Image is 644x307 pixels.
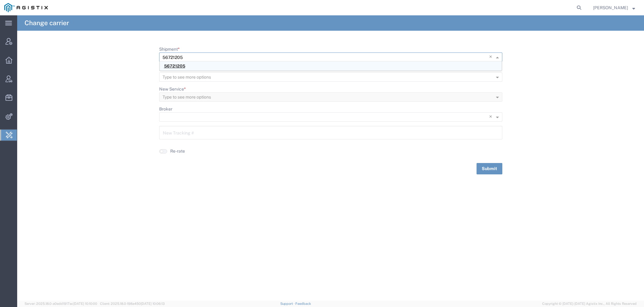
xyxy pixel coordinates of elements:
[164,64,185,68] span: 56721205
[163,92,211,102] div: Type to see more options
[159,86,186,92] label: New Service
[141,302,165,305] span: [DATE] 10:06:13
[73,302,97,305] span: [DATE] 10:10:00
[280,302,296,305] a: Support
[25,15,69,31] h4: Change carrier
[160,61,502,71] div: Options List
[593,4,628,11] span: Kaitlyn Hostetler
[170,148,185,154] label: Re-rate
[25,302,97,305] span: Server: 2025.18.0-a0edd1917ac
[542,301,637,306] span: Copyright © [DATE]-[DATE] Agistix Inc., All Rights Reserved
[159,66,185,72] label: New Carrier
[295,302,311,305] a: Feedback
[100,302,165,305] span: Client: 2025.18.0-198a450
[159,46,180,52] label: Shipment
[489,52,494,62] span: Clear all
[489,112,494,122] span: Clear all
[159,106,172,112] label: Broker
[477,163,502,174] button: Submit
[4,3,48,12] img: logo
[593,4,635,11] button: [PERSON_NAME]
